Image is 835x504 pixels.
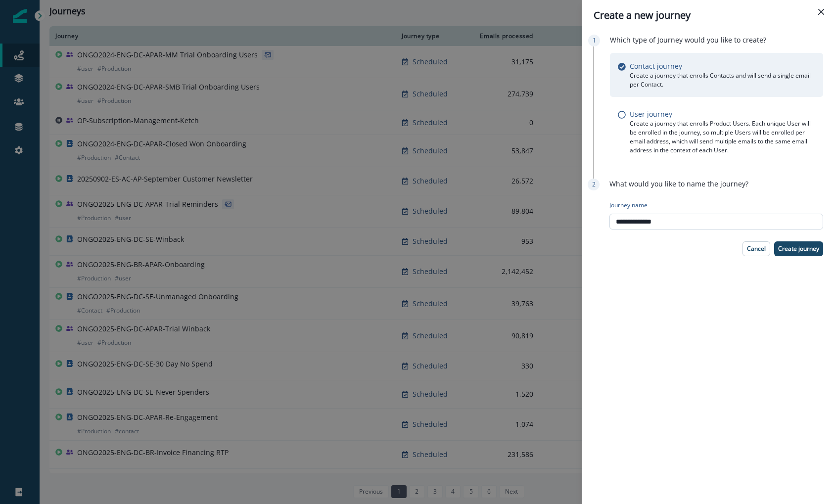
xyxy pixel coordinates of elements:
[778,245,819,252] p: Create journey
[593,36,596,45] p: 1
[742,241,770,256] button: Cancel
[630,71,815,89] p: Create a journey that enrolls Contacts and will send a single email per Contact.
[774,241,823,256] button: Create journey
[592,180,596,189] p: 2
[813,4,829,20] button: Close
[610,35,766,45] p: Which type of Journey would you like to create?
[630,61,682,71] p: Contact journey
[747,245,766,252] p: Cancel
[630,109,672,119] p: User journey
[594,8,823,23] div: Create a new journey
[630,119,815,155] p: Create a journey that enrolls Product Users. Each unique User will be enrolled in the journey, so...
[609,179,748,189] p: What would you like to name the journey?
[609,201,648,210] p: Journey name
